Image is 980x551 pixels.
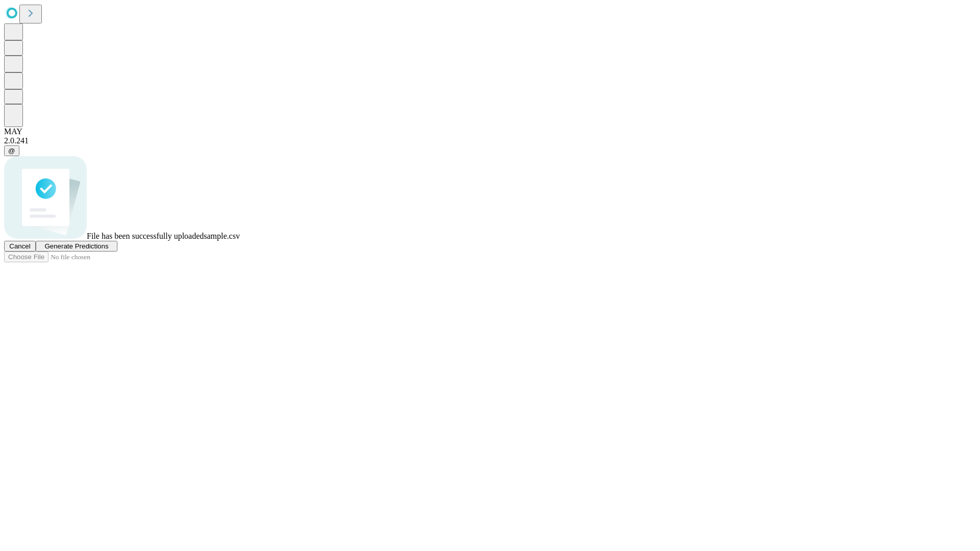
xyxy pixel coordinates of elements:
button: Cancel [4,241,36,252]
span: Cancel [9,242,31,250]
div: 2.0.241 [4,136,976,145]
button: Generate Predictions [36,241,117,252]
span: File has been successfully uploaded [87,232,204,240]
span: sample.csv [204,232,240,240]
div: MAY [4,127,976,136]
span: @ [8,147,15,155]
span: Generate Predictions [44,242,108,250]
button: @ [4,145,19,156]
